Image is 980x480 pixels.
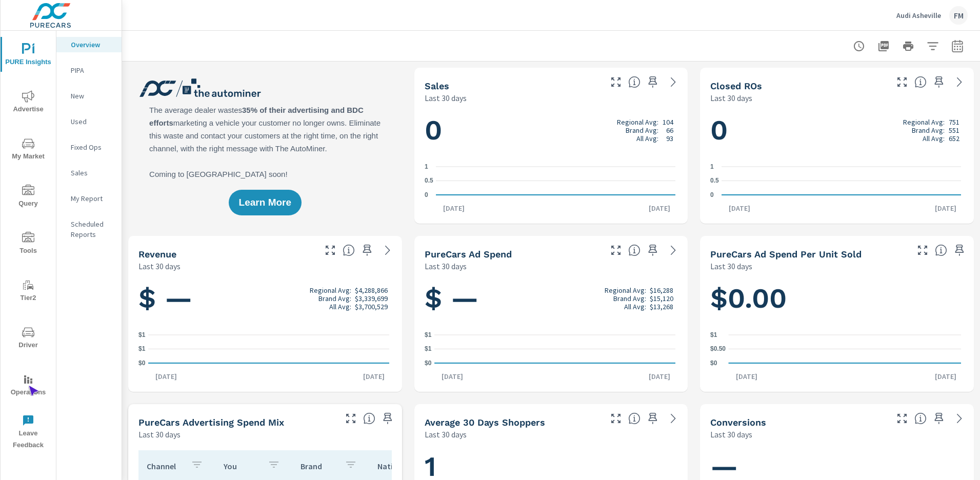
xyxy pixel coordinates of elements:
[224,461,259,471] p: You
[56,37,122,52] div: Overview
[642,371,677,382] p: [DATE]
[898,36,918,56] button: Print Report
[355,286,388,294] p: $4,288,866
[645,242,661,258] span: Save this to your personalized report
[425,417,545,428] h5: Average 30 Days Shoppers
[949,6,968,25] div: FM
[71,219,113,239] p: Scheduled Reports
[71,116,113,127] p: Used
[666,126,673,134] p: 66
[710,177,719,185] text: 0.5
[425,428,467,441] p: Last 30 days
[71,91,113,101] p: New
[71,39,113,50] p: Overview
[951,74,968,90] a: See more details in report
[608,74,624,90] button: Make Fullscreen
[71,65,113,75] p: PIPA
[914,412,927,425] span: The number of dealer-specified goals completed by a visitor. [Source: This data is provided by th...
[710,81,762,91] h5: Closed ROs
[912,126,945,134] p: Brand Avg:
[363,412,375,425] span: This table looks at how you compare to the amount of budget you spend per channel as opposed to y...
[931,410,947,427] span: Save this to your personalized report
[710,428,752,441] p: Last 30 days
[56,63,122,78] div: PIPA
[310,286,351,294] p: Regional Avg:
[425,163,428,170] text: 1
[4,279,53,304] span: Tier2
[951,410,968,427] a: See more details in report
[4,232,53,257] span: Tools
[71,142,113,152] p: Fixed Ops
[425,281,678,316] h1: $ —
[379,242,396,258] a: See more details in report
[636,134,658,143] p: All Avg:
[729,371,765,382] p: [DATE]
[928,371,964,382] p: [DATE]
[628,76,641,88] span: Number of vehicles sold by the dealership over the selected date range. [Source: This data is sou...
[642,203,677,213] p: [DATE]
[301,461,336,471] p: Brand
[379,410,396,427] span: Save this to your personalized report
[4,185,53,210] span: Query
[710,417,766,428] h5: Conversions
[710,346,726,353] text: $0.50
[894,410,910,427] button: Make Fullscreen
[605,286,646,294] p: Regional Avg:
[710,331,717,338] text: $1
[56,191,122,206] div: My Report
[138,281,392,316] h1: $ —
[322,242,338,258] button: Make Fullscreen
[613,294,646,303] p: Brand Avg:
[650,286,673,294] p: $16,288
[425,191,428,198] text: 0
[645,410,661,427] span: Save this to your personalized report
[873,36,894,56] button: "Export Report to PDF"
[329,303,351,311] p: All Avg:
[138,249,176,259] h5: Revenue
[71,168,113,178] p: Sales
[377,461,413,471] p: National
[138,346,146,353] text: $1
[56,165,122,181] div: Sales
[624,303,646,311] p: All Avg:
[710,249,862,259] h5: PureCars Ad Spend Per Unit Sold
[318,294,351,303] p: Brand Avg:
[425,346,432,353] text: $1
[425,81,449,91] h5: Sales
[436,203,472,213] p: [DATE]
[951,242,968,258] span: Save this to your personalized report
[914,76,927,88] span: Number of Repair Orders Closed by the selected dealership group over the selected time range. [So...
[665,242,682,258] a: See more details in report
[434,371,470,382] p: [DATE]
[710,113,964,148] h1: 0
[56,139,122,155] div: Fixed Ops
[343,410,359,427] button: Make Fullscreen
[665,410,682,427] a: See more details in report
[628,412,641,425] span: A rolling 30 day total of daily Shoppers on the dealership website, averaged over the selected da...
[949,118,959,126] p: 751
[425,331,432,338] text: $1
[138,428,181,441] p: Last 30 days
[148,371,184,382] p: [DATE]
[1,31,56,455] div: nav menu
[4,137,53,163] span: My Market
[356,371,392,382] p: [DATE]
[914,242,931,258] button: Make Fullscreen
[608,242,624,258] button: Make Fullscreen
[650,294,673,303] p: $15,120
[923,134,945,143] p: All Avg:
[4,373,53,398] span: Operations
[935,244,947,256] span: Average cost of advertising per each vehicle sold at the dealer over the selected date range. The...
[949,134,959,143] p: 652
[617,118,658,126] p: Regional Avg:
[239,198,291,207] span: Learn More
[645,74,661,90] span: Save this to your personalized report
[71,193,113,204] p: My Report
[229,190,302,215] button: Learn More
[949,126,959,134] p: 551
[138,417,284,428] h5: PureCars Advertising Spend Mix
[138,260,181,272] p: Last 30 days
[665,74,682,90] a: See more details in report
[923,36,943,56] button: Apply Filters
[903,118,945,126] p: Regional Avg:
